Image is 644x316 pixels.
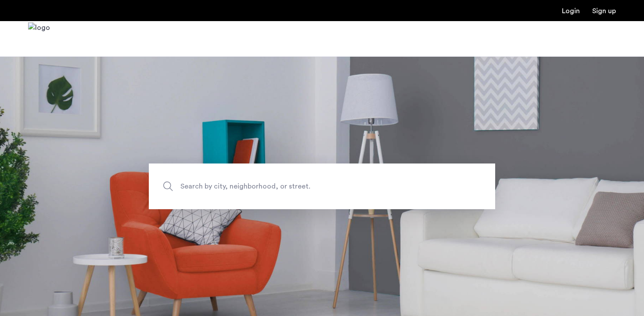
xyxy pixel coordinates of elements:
input: Apartment Search [149,163,495,209]
a: Login [562,7,580,15]
img: logo [28,22,50,55]
a: Registration [592,7,616,15]
a: Cazamio Logo [28,22,50,55]
span: Search by city, neighborhood, or street. [180,180,423,192]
